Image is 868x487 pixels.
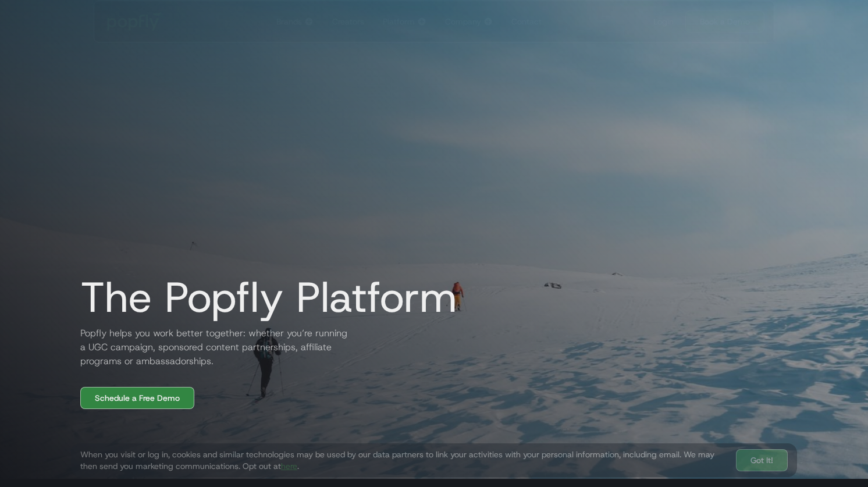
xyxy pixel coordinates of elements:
a: here [281,461,297,471]
a: home [99,4,174,39]
a: Got It! [736,449,788,471]
a: Login [649,16,678,27]
div: Platform [383,16,415,27]
div: When you visit or log in, cookies and similar technologies may be used by our data partners to li... [80,449,727,472]
a: Schedule a Free Demo [80,387,194,409]
div: Company [445,16,481,27]
div: Login [653,16,674,27]
div: Brands [276,16,302,27]
a: Book a Demo [685,10,764,33]
a: Creators [328,1,369,42]
h2: Popfly helps you work better together: whether you’re running a UGC campaign, sponsored content p... [71,326,350,368]
div: Creators [332,16,364,27]
h1: The Popfly Platform [71,274,457,321]
div: Contact [511,16,542,27]
a: Contact [507,1,546,42]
